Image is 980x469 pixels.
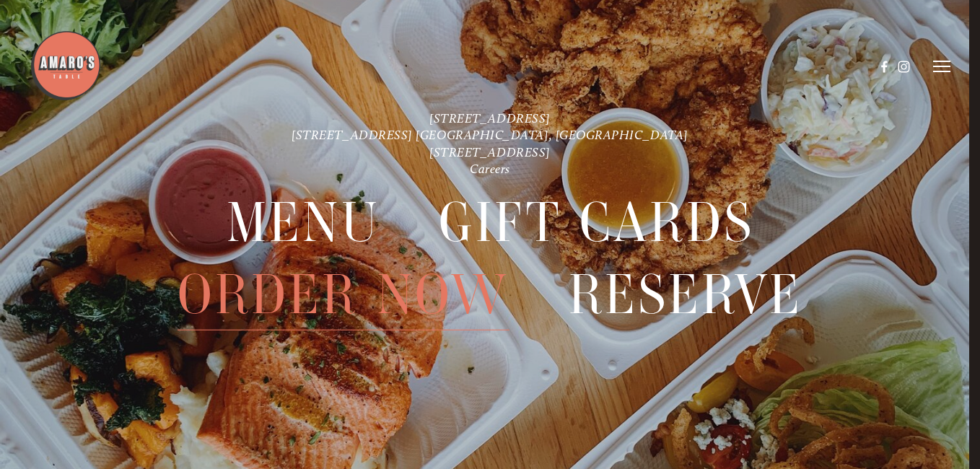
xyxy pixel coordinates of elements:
[569,258,803,329] a: Reserve
[227,187,380,258] a: Menu
[429,144,551,159] a: [STREET_ADDRESS]
[292,127,688,142] a: [STREET_ADDRESS] [GEOGRAPHIC_DATA], [GEOGRAPHIC_DATA]
[227,187,380,258] span: Menu
[30,30,102,102] img: Amaro's Table
[439,187,753,258] a: Gift Cards
[439,187,753,258] span: Gift Cards
[178,258,509,329] a: Order Now
[470,161,510,176] a: Careers
[178,258,509,330] span: Order Now
[569,258,803,330] span: Reserve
